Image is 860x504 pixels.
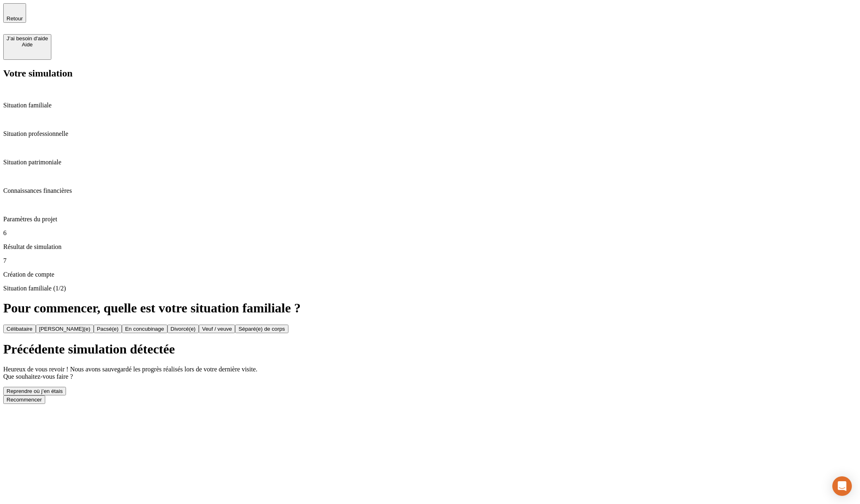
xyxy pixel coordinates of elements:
[7,388,63,394] div: Reprendre où j’en étais
[3,387,66,395] button: Reprendre où j’en étais
[3,342,857,357] h1: Précédente simulation détectée
[7,397,42,403] div: Recommencer
[3,366,257,373] span: Heureux de vous revoir ! Nous avons sauvegardé les progrès réalisés lors de votre dernière visite.
[3,395,45,404] button: Recommencer
[3,373,73,380] span: Que souhaitez-vous faire ?
[832,476,852,496] div: Open Intercom Messenger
